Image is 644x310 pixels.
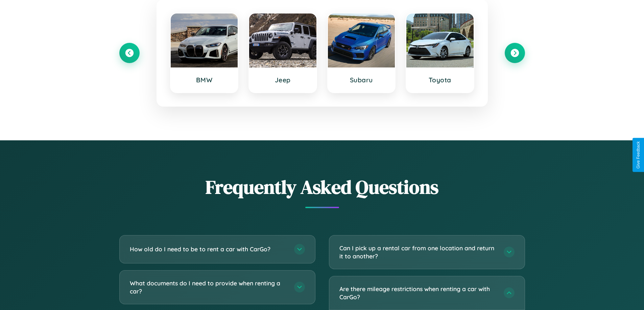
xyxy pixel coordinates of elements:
h3: Toyota [413,76,467,84]
h3: What documents do I need to provide when renting a car? [130,279,287,295]
h3: Can I pick up a rental car from one location and return it to another? [339,244,497,260]
h2: Frequently Asked Questions [119,174,525,200]
h3: BMW [177,76,231,84]
h3: Are there mileage restrictions when renting a car with CarGo? [339,285,497,301]
div: Give Feedback [636,141,641,169]
h3: How old do I need to be to rent a car with CarGo? [130,245,287,253]
h3: Subaru [335,76,388,84]
h3: Jeep [256,76,310,84]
